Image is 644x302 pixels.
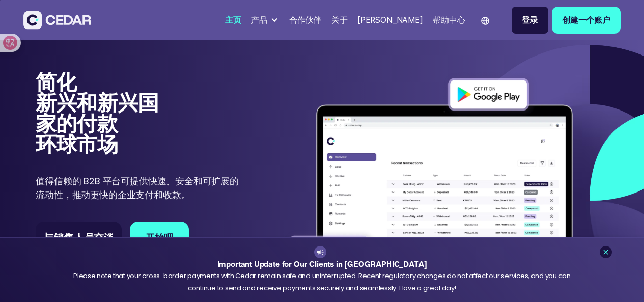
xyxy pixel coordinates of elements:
[281,72,608,295] img: Dashboard of transactions
[247,10,283,30] div: 产品
[36,222,122,254] a: 与销售人员交谈
[357,14,423,26] div: [PERSON_NAME]
[327,9,351,31] a: 关于
[353,9,427,31] a: [PERSON_NAME]
[36,174,240,202] p: 值得信赖的 B2B 平台可提供快速、安全和可扩展的流动性，推动更快的企业支付和收款。
[285,9,325,31] a: 合作伙伴
[331,14,348,26] div: 关于
[289,14,321,26] div: 合作伙伴
[251,14,267,26] div: 产品
[522,14,538,26] div: 登录
[221,9,245,31] a: 主页
[512,7,548,34] a: 登录
[429,9,469,31] a: 帮助中心
[433,14,465,26] div: 帮助中心
[225,14,241,26] div: 主页
[130,222,189,254] a: 开始吧
[552,7,621,34] a: 创建一个账户
[36,72,158,155] h1: 简化 新兴和新兴国家的付款 环球市场
[481,17,489,25] img: world icon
